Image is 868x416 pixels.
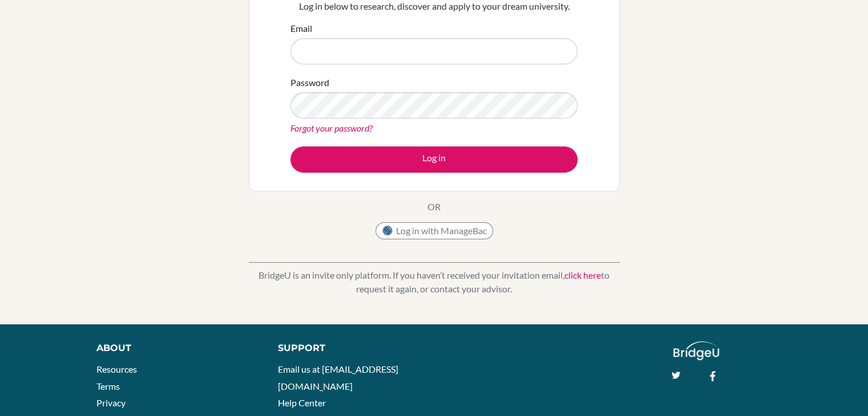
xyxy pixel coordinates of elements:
a: click here [564,270,601,280]
label: Password [290,76,329,89]
div: Support [278,341,422,355]
a: Resources [96,364,137,374]
label: Email [290,22,312,35]
a: Privacy [96,397,126,408]
a: Email us at [EMAIL_ADDRESS][DOMAIN_NAME] [278,364,398,391]
img: logo_white@2x-f4f0deed5e89b7ecb1c2cc34c3e3d731f90f0f143d5ea2071677605dd97b5244.png [673,341,720,360]
div: About [96,341,252,355]
p: OR [427,200,441,214]
a: Help Center [278,397,326,408]
p: BridgeU is an invite only platform. If you haven’t received your invitation email, to request it ... [249,268,620,296]
button: Log in with ManageBac [376,222,493,239]
a: Terms [96,381,120,391]
button: Log in [290,146,578,173]
a: Forgot your password? [290,123,373,133]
